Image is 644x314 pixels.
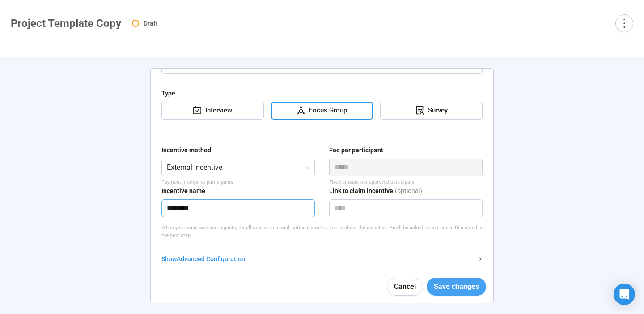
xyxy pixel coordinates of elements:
[161,224,483,240] p: When you incentivize participants, they'll receive an email, optionally with a link to claim the ...
[329,178,483,186] div: Fixed amount per approved participant
[394,281,416,292] span: Cancel
[11,17,121,30] h1: Project Template Copy
[615,14,633,32] button: more
[193,106,202,115] span: carry-out
[477,256,483,262] span: right
[395,186,422,199] div: (optional)
[161,178,315,186] p: Payment method to participants
[161,145,211,155] div: Incentive method
[424,105,448,116] div: Survey
[161,88,175,98] div: Type
[329,145,383,155] div: Fee per participant
[297,106,305,115] span: deployment-unit
[305,105,347,116] div: Focus Group
[329,186,393,196] div: Link to claim incentive
[167,159,309,176] span: External incentive
[387,278,423,296] button: Cancel
[427,278,486,296] button: Save changes
[161,186,205,196] div: Incentive name
[614,284,635,305] div: Open Intercom Messenger
[618,17,630,29] span: more
[415,106,424,115] span: solution
[434,281,479,292] span: Save changes
[161,254,483,264] div: ShowAdvanced Configuration
[144,20,158,27] span: Draft
[161,254,472,264] div: Show Advanced Configuration
[202,105,232,116] div: Interview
